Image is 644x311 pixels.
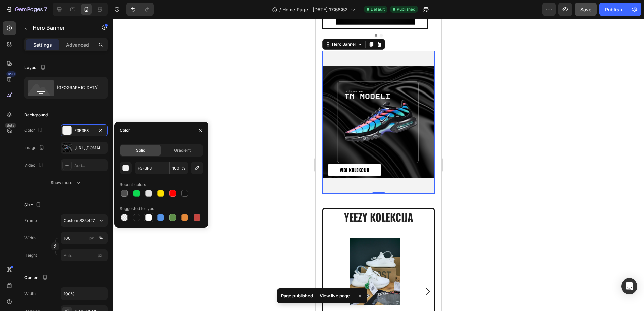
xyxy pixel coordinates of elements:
span: / [279,6,281,13]
button: % [88,234,96,242]
span: Save [580,7,591,12]
button: Custom 335:427 [61,214,108,227]
span: Gradient [174,147,191,153]
div: Open Intercom Messenger [621,278,637,294]
div: Image [24,143,46,152]
button: Publish [599,3,628,16]
label: Frame [24,217,37,224]
input: px [61,249,108,261]
div: Recent colors [120,182,146,188]
div: [GEOGRAPHIC_DATA] [57,80,98,96]
a: Yeezy Boost 350 V2 Tail Light [97,219,172,286]
p: 7 [44,5,47,13]
button: 7 [3,3,50,16]
div: View live page [316,291,354,300]
span: Home Page - [DATE] 17:58:52 [282,6,348,13]
div: Content [24,273,49,283]
input: Eg: FFFFFF [135,162,169,174]
div: Add... [74,163,106,169]
div: 450 [6,71,16,77]
label: Height [24,252,37,258]
span: Default [371,6,385,12]
button: px [97,234,105,242]
span: Published [397,6,415,12]
div: F3F3F3 [74,128,94,134]
div: Color [24,126,44,135]
label: Width [24,235,36,241]
div: px [89,235,94,241]
button: Show more [24,177,108,189]
span: % [181,165,185,171]
div: Beta [5,123,16,128]
input: px% [61,232,108,244]
div: Background [24,112,48,118]
p: Settings [33,41,52,48]
iframe: Design area [316,19,441,311]
div: Publish [605,6,622,13]
div: Show more [51,179,82,186]
div: Width [24,291,36,297]
div: Undo/Redo [126,3,154,16]
span: px [98,253,102,258]
span: Solid [136,147,145,153]
p: Page published [281,292,313,299]
div: Video [24,161,45,170]
div: [URL][DOMAIN_NAME] [74,145,106,151]
div: Size [24,201,42,210]
div: Layout [24,63,47,72]
button: Carousel Next Arrow [108,268,116,276]
button: Save [575,3,597,16]
div: Suggested for you [120,206,154,212]
span: Custom 335:427 [64,217,95,224]
input: Auto [61,288,107,300]
p: Hero Banner [33,24,90,32]
p: Advanced [66,41,89,48]
div: Color [120,127,130,133]
div: % [99,235,103,241]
